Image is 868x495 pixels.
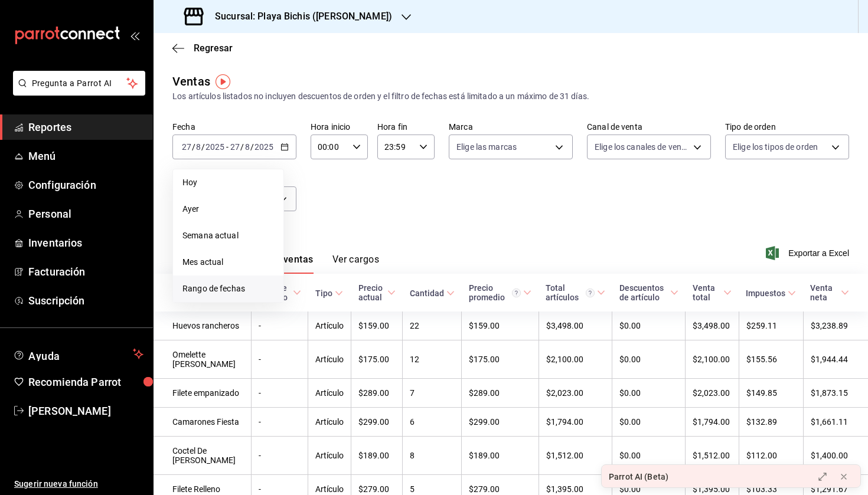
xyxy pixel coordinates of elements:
span: Pregunta a Parrot AI [32,77,127,90]
td: Camarones Fiesta [154,408,252,437]
td: Coctel De [PERSON_NAME] [154,437,252,475]
td: $1,661.11 [803,408,868,437]
span: / [201,142,205,152]
span: / [240,142,244,152]
span: Venta neta [810,283,849,302]
label: Canal de venta [587,123,711,131]
td: $299.00 [462,408,539,437]
input: -- [230,142,240,152]
td: $2,023.00 [686,379,739,408]
td: 7 [403,379,462,408]
td: $155.56 [739,340,803,379]
td: $289.00 [351,379,403,408]
input: -- [244,142,250,152]
input: ---- [205,142,225,152]
button: Pregunta a Parrot AI [13,71,145,96]
label: Hora fin [377,123,435,131]
div: Venta total [693,283,721,302]
td: - [252,408,308,437]
div: Total artículos [546,283,595,302]
span: Venta total [693,283,732,302]
td: - [252,340,308,379]
span: Elige los canales de venta [595,141,689,153]
span: Elige los tipos de orden [733,141,818,153]
button: Ver ventas [265,254,314,274]
span: Precio actual [358,283,396,302]
span: Facturación [28,264,143,280]
a: Pregunta a Parrot AI [8,86,145,98]
td: $1,400.00 [803,437,868,475]
td: Artículo [308,437,351,475]
label: Hora inicio [311,123,368,131]
td: $2,100.00 [686,340,739,379]
td: $189.00 [351,437,403,475]
button: Ver cargos [332,254,380,274]
td: $2,100.00 [539,340,612,379]
span: Configuración [28,177,143,193]
td: $159.00 [462,312,539,340]
svg: El total artículos considera cambios de precios en los artículos así como costos adicionales por ... [586,289,595,297]
div: Los artículos listados no incluyen descuentos de orden y el filtro de fechas está limitado a un m... [172,90,849,103]
div: Impuestos [746,289,785,298]
div: navigation tabs [191,254,379,274]
div: Cantidad [410,289,444,298]
td: Huevos rancheros [154,312,252,340]
td: $1,512.00 [539,437,612,475]
td: $159.00 [351,312,403,340]
input: -- [195,142,201,152]
td: $3,498.00 [686,312,739,340]
td: $1,944.44 [803,340,868,379]
td: - [252,437,308,475]
td: $299.00 [351,408,403,437]
td: $1,512.00 [686,437,739,475]
td: $132.89 [739,408,803,437]
span: / [192,142,195,152]
span: Regresar [194,42,233,54]
span: Total artículos [546,283,605,302]
span: Suscripción [28,293,143,309]
label: Tipo de orden [725,123,849,131]
span: Reportes [28,119,143,135]
td: Filete empanizado [154,379,252,408]
span: Descuentos de artículo [619,283,678,302]
td: Artículo [308,340,351,379]
td: $0.00 [612,379,686,408]
span: Elige las marcas [456,141,517,153]
button: Exportar a Excel [768,246,849,260]
td: $1,794.00 [686,408,739,437]
span: Mes actual [182,256,274,268]
div: Ventas [172,73,210,90]
div: Tipo [315,289,332,298]
span: Semana actual [182,230,274,242]
td: $289.00 [462,379,539,408]
span: Precio promedio [469,283,531,302]
td: $0.00 [612,312,686,340]
td: Artículo [308,312,351,340]
button: Regresar [172,42,233,54]
div: Parrot AI (Beta) [609,471,668,483]
span: Hoy [182,176,274,189]
td: $1,794.00 [539,408,612,437]
span: Sugerir nueva función [14,478,143,490]
span: [PERSON_NAME] [28,403,143,419]
td: $259.11 [739,312,803,340]
td: $175.00 [462,340,539,379]
span: Personal [28,206,143,222]
td: Omelette [PERSON_NAME] [154,340,252,379]
input: -- [181,142,192,152]
h3: Sucursal: Playa Bichis ([PERSON_NAME]) [205,9,392,24]
label: Fecha [172,123,296,131]
td: $0.00 [612,340,686,379]
span: - [226,142,229,152]
td: 12 [403,340,462,379]
td: Artículo [308,408,351,437]
svg: Precio promedio = Total artículos / cantidad [512,289,521,297]
td: $189.00 [462,437,539,475]
span: Ayer [182,203,274,215]
td: $2,023.00 [539,379,612,408]
span: Recomienda Parrot [28,374,143,390]
img: Tooltip marker [216,74,230,89]
td: 22 [403,312,462,340]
